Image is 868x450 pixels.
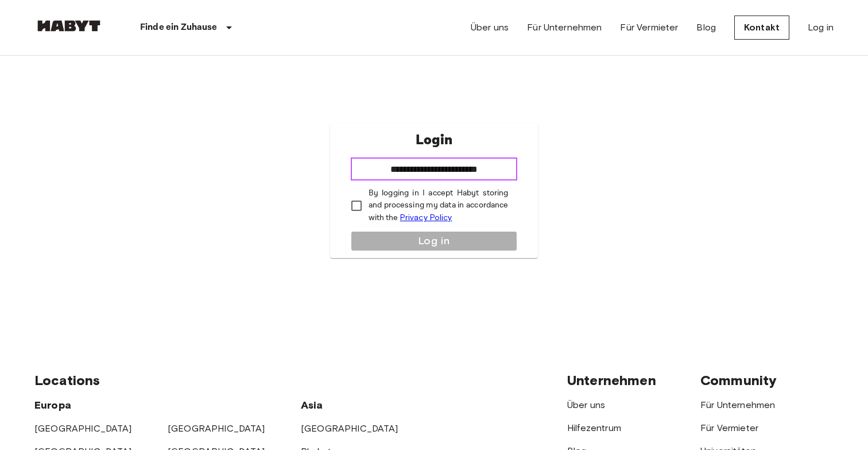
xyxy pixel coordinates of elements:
p: By logging in I accept Habyt storing and processing my data in accordance with the [369,187,509,224]
a: Blog [696,21,716,34]
a: [GEOGRAPHIC_DATA] [301,423,398,434]
a: [GEOGRAPHIC_DATA] [168,423,265,434]
a: Über uns [471,21,509,34]
span: Asia [301,399,323,411]
span: Community [700,372,777,389]
a: Kontakt [734,16,789,40]
img: Habyt [34,20,103,32]
p: Login [416,130,452,151]
a: Über uns [567,399,605,410]
span: Locations [34,372,100,389]
a: Für Vermieter [700,422,758,433]
a: Hilfezentrum [567,422,621,433]
span: Europa [34,399,71,411]
a: Privacy Policy [400,213,452,222]
a: Für Vermieter [620,21,678,34]
a: Für Unternehmen [527,21,602,34]
span: Unternehmen [567,372,656,389]
a: Für Unternehmen [700,399,775,410]
a: Log in [808,21,834,34]
a: [GEOGRAPHIC_DATA] [34,423,132,434]
p: Finde ein Zuhause [140,21,218,34]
